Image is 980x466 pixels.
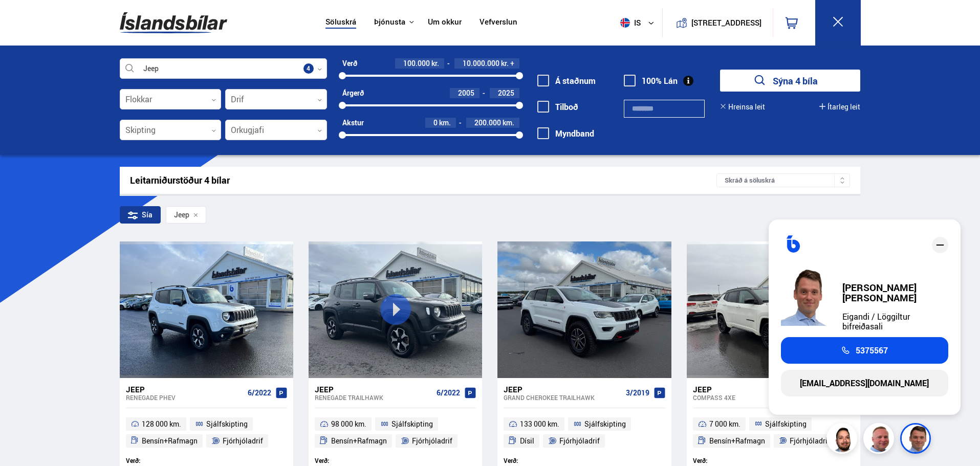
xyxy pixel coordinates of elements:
[325,17,356,28] a: Söluskrá
[616,18,642,28] span: is
[142,418,181,430] span: 128 000 km.
[709,418,741,430] span: 7 000 km.
[716,173,850,187] div: Skráð á söluskrá
[537,76,596,85] label: Á staðnum
[932,237,948,253] div: close
[616,8,662,38] button: is
[790,435,830,447] span: Fjórhjóladrif
[463,58,499,68] span: 10.000.000
[693,457,774,464] div: Verð:
[842,282,948,303] div: [PERSON_NAME] [PERSON_NAME]
[626,389,649,397] span: 3/2019
[781,370,948,396] a: [EMAIL_ADDRESS][DOMAIN_NAME]
[480,17,517,28] a: Vefverslun
[504,394,621,401] div: Grand Cherokee TRAILHAWK
[315,385,432,394] div: Jeep
[842,312,948,331] div: Eigandi / Löggiltur bifreiðasali
[902,425,932,455] img: FbJEzSuNWCJXmdc-.webp
[206,418,248,430] span: Sjálfskipting
[819,103,860,111] button: Ítarleg leit
[668,8,767,37] a: [STREET_ADDRESS]
[130,175,717,186] div: Leitarniðurstöður 4 bílar
[120,206,161,224] div: Sía
[142,435,198,447] span: Bensín+Rafmagn
[126,394,244,401] div: Renegade PHEV
[620,18,630,28] img: svg+xml;base64,PHN2ZyB4bWxucz0iaHR0cDovL3d3dy53My5vcmcvMjAwMC9zdmciIHdpZHRoPSI1MTIiIGhlaWdodD0iNT...
[781,267,832,326] img: FbJEzSuNWCJXmdc-.webp
[412,435,452,447] span: Fjórhjóladrif
[374,17,405,27] button: Þjónusta
[695,18,758,27] button: [STREET_ADDRESS]
[223,435,263,447] span: Fjórhjóladrif
[315,394,432,401] div: Renegade TRAILHAWK
[693,385,826,394] div: Jeep
[520,435,534,447] span: Dísil
[501,59,509,68] span: kr.
[504,385,621,394] div: Jeep
[331,435,387,447] span: Bensín+Rafmagn
[503,119,514,127] span: km.
[537,129,594,138] label: Myndband
[120,6,227,39] img: G0Ugv5HjCgRt.svg
[624,76,678,85] label: 100% Lán
[342,119,364,127] div: Akstur
[520,418,559,430] span: 133 000 km.
[403,58,430,68] span: 100.000
[428,17,462,28] a: Um okkur
[693,394,826,401] div: Compass 4XE
[248,389,271,397] span: 6/2022
[342,89,364,97] div: Árgerð
[474,118,501,127] span: 200.000
[559,435,600,447] span: Fjórhjóladrif
[510,59,514,68] span: +
[828,425,859,455] img: nhp88E3Fdnt1Opn2.png
[498,88,514,98] span: 2025
[584,418,626,430] span: Sjálfskipting
[433,118,438,127] span: 0
[720,70,860,92] button: Sýna 4 bíla
[720,103,765,111] button: Hreinsa leit
[174,211,189,219] span: Jeep
[781,337,948,364] a: 5375567
[458,88,474,98] span: 2005
[126,385,244,394] div: Jeep
[8,4,39,35] button: Open LiveChat chat widget
[865,425,896,455] img: siFngHWaQ9KaOqBr.png
[126,457,207,464] div: Verð:
[856,346,888,355] span: 5375567
[437,389,460,397] span: 6/2022
[315,457,396,464] div: Verð:
[504,457,584,464] div: Verð:
[709,435,765,447] span: Bensín+Rafmagn
[342,59,357,68] div: Verð
[537,102,578,112] label: Tilboð
[391,418,433,430] span: Sjálfskipting
[439,119,451,127] span: km.
[331,418,366,430] span: 98 000 km.
[431,59,439,68] span: kr.
[765,418,807,430] span: Sjálfskipting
